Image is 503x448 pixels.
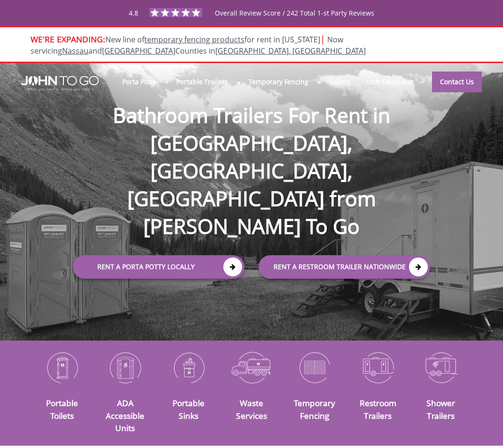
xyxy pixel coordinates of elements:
img: Shower-Trailers-icon_N.png [417,348,465,386]
a: Gallery [321,72,359,92]
a: Portable Sinks [173,397,204,421]
a: Shower Trailers [426,397,455,421]
a: Porta Potty [114,72,164,92]
a: Portable Toilets [46,397,78,421]
a: Rent a Porta Potty Locally [73,256,244,279]
a: Portable Trailers [168,72,236,92]
img: ADA-Accessible-Units-icon_N.png [101,348,149,386]
a: Contact Us [432,72,482,92]
img: Portable-Sinks-icon_N.png [164,348,213,386]
img: Temporary-Fencing-cion_N.png [290,348,339,386]
img: JOHN to go [21,76,99,91]
span: WE'RE EXPANDING: [31,33,105,45]
span: 4.8 [129,8,138,17]
a: ADA Accessible Units [106,397,144,433]
img: Restroom-Trailers-icon_N.png [353,348,402,386]
span: New line of for rent in [US_STATE] [31,34,366,56]
button: Live Chat [465,410,503,448]
h1: Bathroom Trailers For Rent in [GEOGRAPHIC_DATA], [GEOGRAPHIC_DATA], [GEOGRAPHIC_DATA] from [PERSO... [63,71,440,240]
a: Nassau [62,46,88,56]
a: rent a RESTROOM TRAILER Nationwide [259,256,430,279]
a: Restroom Trailers [360,397,396,421]
span: | [320,32,325,45]
span: Overall Review Score / 242 Total 1-st Party Reviews [215,8,374,36]
img: Waste-Services-icon_N.png [227,348,276,386]
a: Temporary Fencing [294,397,335,421]
a: Waste Services [236,397,267,421]
a: Temporary Fencing [241,72,316,92]
a: [GEOGRAPHIC_DATA], [GEOGRAPHIC_DATA] [215,46,366,56]
a: [GEOGRAPHIC_DATA] [102,46,175,56]
img: Portable-Toilets-icon_N.png [38,348,86,386]
a: temporary fencing products [144,34,244,45]
a: Unit Calculator [359,72,421,92]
